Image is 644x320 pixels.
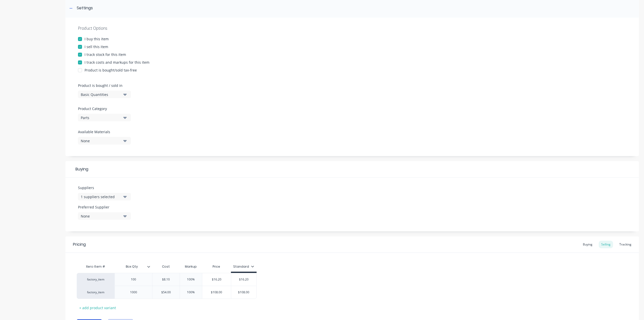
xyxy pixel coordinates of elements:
[180,262,202,272] div: Markup
[202,273,231,286] div: $16.20
[77,273,257,286] div: factory_item100$8.10100%$16.20$16.20
[580,241,595,248] div: Buying
[81,92,121,97] div: Basic Quantities
[114,260,149,273] div: Box Qty
[81,214,121,219] div: None
[65,161,639,177] div: Buying
[202,262,231,272] div: Price
[152,273,180,286] div: $8.10
[202,286,231,299] div: $108.00
[85,44,108,49] div: I sell this item
[85,60,149,65] div: I track costs and markups for this item
[82,277,109,282] div: factory_item
[78,212,131,220] button: None
[121,289,146,296] div: 1000
[152,286,180,299] div: $54.00
[617,241,634,248] div: Tracking
[78,25,626,31] div: Product Options
[82,290,109,295] div: factory_item
[85,52,126,57] div: I track stock for this item
[152,262,180,272] div: Cost
[77,262,114,272] div: Xero Item #
[78,114,131,121] button: Parts
[81,115,121,120] div: Parts
[78,91,131,98] button: Basic Quantities
[77,304,118,312] div: + add product variant
[599,241,613,248] div: Selling
[78,193,131,200] button: 1 suppliers selected
[81,138,121,144] div: None
[178,286,204,299] div: 100%
[78,185,131,190] label: Suppliers
[231,273,256,286] div: $16.20
[77,5,93,11] div: Settings
[73,241,86,247] div: Pricing
[78,137,131,145] button: None
[77,286,257,299] div: factory_item1000$54.00100%$108.00$108.00
[78,83,128,88] label: Product is bought / sold in
[78,204,131,210] label: Preferred Supplier
[121,276,146,283] div: 100
[178,273,204,286] div: 100%
[78,106,128,111] label: Product Category
[231,286,256,299] div: $108.00
[85,67,137,73] div: Product is bought/sold tax-free
[81,194,121,199] div: 1 suppliers selected
[85,36,109,42] div: I buy this item
[233,264,254,269] div: Standard
[114,262,152,272] div: Box Qty
[78,129,131,134] label: Available Materials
